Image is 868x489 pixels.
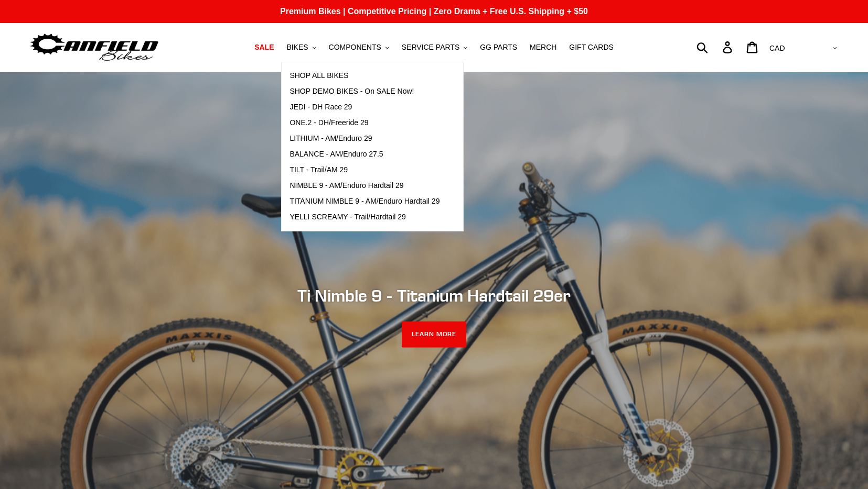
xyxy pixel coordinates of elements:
span: COMPONENTS [329,43,381,52]
a: JEDI - DH Race 29 [282,99,447,115]
span: BALANCE - AM/Enduro 27.5 [290,150,383,159]
input: Search [702,36,729,59]
span: SHOP DEMO BIKES - On SALE Now! [290,87,414,96]
a: MERCH [524,40,562,54]
a: SHOP DEMO BIKES - On SALE Now! [282,84,447,99]
span: NIMBLE 9 - AM/Enduro Hardtail 29 [290,181,403,190]
a: LEARN MORE [402,321,466,348]
span: BIKES [286,43,308,52]
span: GG PARTS [480,43,517,52]
span: SERVICE PARTS [402,43,459,52]
span: TITANIUM NIMBLE 9 - AM/Enduro Hardtail 29 [290,197,440,206]
span: SHOP ALL BIKES [290,71,348,80]
img: Canfield Bikes [29,31,160,64]
a: TITANIUM NIMBLE 9 - AM/Enduro Hardtail 29 [282,194,447,209]
a: YELLI SCREAMY - Trail/Hardtail 29 [282,209,447,225]
span: ONE.2 - DH/Freeride 29 [290,118,368,127]
span: JEDI - DH Race 29 [290,103,352,112]
a: TILT - Trail/AM 29 [282,162,447,178]
span: LITHIUM - AM/Enduro 29 [290,134,372,143]
a: GIFT CARDS [564,40,619,54]
a: LITHIUM - AM/Enduro 29 [282,131,447,147]
a: SALE [249,40,279,54]
a: BALANCE - AM/Enduro 27.5 [282,147,447,162]
span: GIFT CARDS [569,43,614,52]
a: ONE.2 - DH/Freeride 29 [282,115,447,131]
button: COMPONENTS [324,40,394,54]
button: BIKES [281,40,321,54]
span: TILT - Trail/AM 29 [290,165,348,174]
button: SERVICE PARTS [397,40,473,54]
span: SALE [254,43,274,52]
span: YELLI SCREAMY - Trail/Hardtail 29 [290,213,406,221]
a: GG PARTS [475,40,522,54]
h2: Ti Nimble 9 - Titanium Hardtail 29er [148,285,720,305]
span: MERCH [530,43,556,52]
a: SHOP ALL BIKES [282,68,447,84]
a: NIMBLE 9 - AM/Enduro Hardtail 29 [282,178,447,194]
